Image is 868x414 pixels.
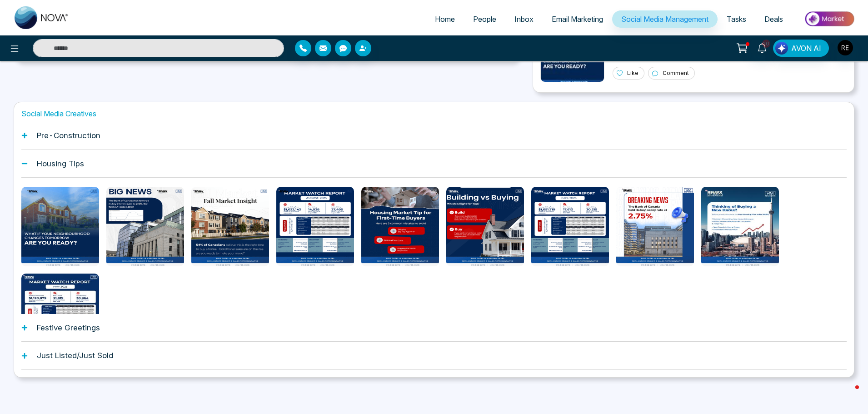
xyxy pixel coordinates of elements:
p: Comment [663,69,689,77]
iframe: Intercom live chat [837,383,859,405]
p: Like [627,69,639,77]
img: Market-place.gif [797,9,863,29]
span: Home [435,15,455,24]
span: 10 [762,40,770,48]
a: Social Media Management [612,10,718,28]
span: Inbox [514,15,534,24]
h1: Pre-Construction [37,131,100,140]
h1: Housing Tips [37,159,84,168]
h1: Social Media Creatives [21,110,847,118]
a: Home [426,10,464,28]
h1: Festive Greetings [37,323,100,332]
h1: Just Listed/Just Sold [37,351,113,360]
a: Deals [755,10,792,28]
span: Deals [764,15,783,24]
span: AVON AI [791,43,821,54]
a: 10 [751,40,773,55]
a: Email Marketing [543,10,612,28]
img: Nova CRM Logo [15,6,69,29]
button: AVON AI [773,40,829,57]
a: Inbox [505,10,543,28]
span: Tasks [727,15,746,24]
span: Email Marketing [552,15,603,24]
span: Social Media Management [621,15,708,24]
img: User Avatar [838,40,853,55]
a: Tasks [718,10,755,28]
span: People [473,15,496,24]
img: Lead Flow [775,42,788,55]
a: People [464,10,505,28]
